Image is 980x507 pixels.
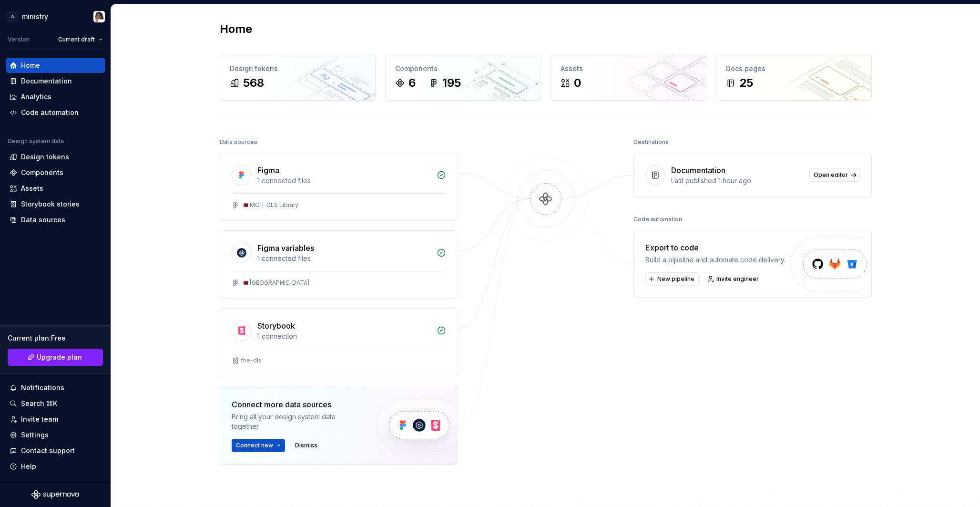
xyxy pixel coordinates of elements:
[6,412,105,427] a: Invite team
[220,21,252,37] h2: Home
[21,430,49,440] div: Settings
[232,399,360,410] div: Connect more data sources
[241,201,298,209] div: 🇶🇦 MCIT DLS Library
[6,149,105,165] a: Design tokens
[633,213,682,226] div: Code automation
[21,414,58,424] div: Invite team
[6,181,105,196] a: Assets
[6,165,105,180] a: Components
[809,168,860,182] a: Open editor
[395,64,531,73] div: Components
[232,412,360,431] div: Bring all your design system data together.
[257,254,431,263] div: 1 connected files
[257,331,431,341] div: 1 connection
[704,272,763,286] a: Invite engineer
[257,320,295,331] div: Storybook
[220,230,458,299] a: Figma variables1 connected files🇶🇦 [GEOGRAPHIC_DATA]
[6,427,105,443] a: Settings
[385,54,541,101] a: Components6195
[726,64,862,73] div: Docs pages
[633,135,669,149] div: Destinations
[257,165,279,176] div: Figma
[54,33,107,46] button: Current draft
[21,399,57,408] div: Search ⌘K
[574,75,581,91] div: 0
[21,383,64,393] div: Notifications
[6,212,105,228] a: Data sources
[241,279,309,287] div: 🇶🇦 [GEOGRAPHIC_DATA]
[671,176,804,186] div: Last published 1 hour ago
[21,108,79,117] div: Code automation
[21,168,63,177] div: Components
[442,75,461,91] div: 195
[716,54,872,101] a: Docs pages25
[21,92,51,102] div: Analytics
[236,442,273,449] span: Connect new
[93,11,105,22] img: Jessica
[671,165,725,176] div: Documentation
[241,357,262,364] div: the-dls
[8,36,30,43] div: Version
[645,255,786,265] div: Build a pipeline and automate code delivery.
[6,197,105,212] a: Storybook stories
[8,349,103,366] a: Upgrade plan
[551,54,706,101] a: Assets0
[220,153,458,221] a: Figma1 connected files🇶🇦 MCIT DLS Library
[21,61,40,70] div: Home
[814,171,848,179] span: Open editor
[561,64,696,73] div: Assets
[31,490,79,499] svg: Supernova Logo
[657,275,694,283] span: New pipeline
[220,308,458,376] a: Storybook1 connectionthe-dls
[232,439,285,452] button: Connect new
[243,75,264,91] div: 568
[257,242,314,254] div: Figma variables
[6,459,105,474] button: Help
[230,64,366,73] div: Design tokens
[220,135,257,149] div: Data sources
[220,54,376,101] a: Design tokens568
[408,75,416,91] div: 6
[58,36,95,43] span: Current draft
[2,6,109,27] button: AministryJessica
[8,137,64,145] div: Design system data
[645,242,786,253] div: Export to code
[716,275,759,283] span: Invite engineer
[21,199,80,209] div: Storybook stories
[7,11,18,22] div: A
[6,89,105,104] a: Analytics
[6,380,105,395] button: Notifications
[257,176,431,186] div: 1 connected files
[21,76,72,86] div: Documentation
[21,446,75,455] div: Contact support
[645,272,699,286] button: New pipeline
[6,58,105,73] a: Home
[739,75,753,91] div: 25
[37,352,82,362] span: Upgrade plan
[22,12,48,21] div: ministry
[291,439,322,452] button: Dismiss
[21,462,36,471] div: Help
[21,184,43,193] div: Assets
[8,333,103,343] div: Current plan : Free
[6,396,105,411] button: Search ⌘K
[21,152,69,162] div: Design tokens
[6,443,105,458] button: Contact support
[21,215,65,225] div: Data sources
[6,73,105,89] a: Documentation
[295,442,317,449] span: Dismiss
[6,105,105,120] a: Code automation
